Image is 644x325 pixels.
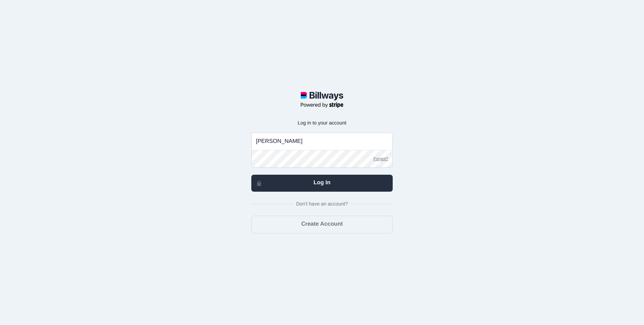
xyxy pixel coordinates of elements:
[252,133,392,150] input: Email
[301,92,343,109] img: logotype-powered-by-stripe.svg
[293,200,351,207] span: Don't have an account?
[251,216,393,233] a: Create Account
[251,175,393,192] a: Log In
[251,120,393,126] p: Log in to your account
[369,150,392,167] a: Forgot?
